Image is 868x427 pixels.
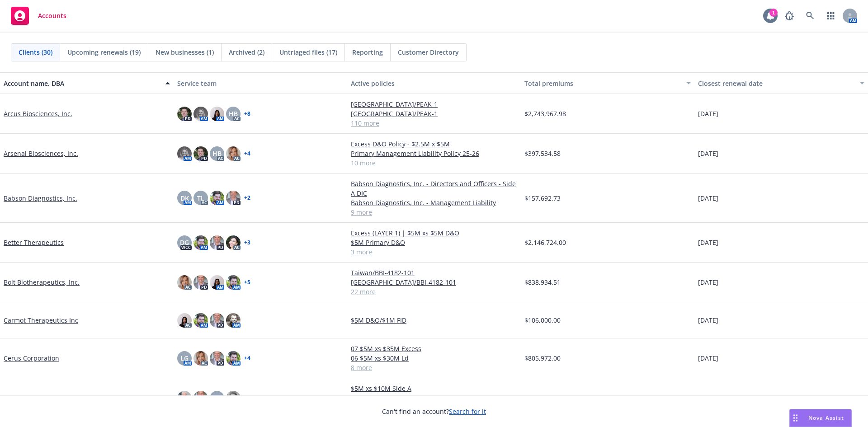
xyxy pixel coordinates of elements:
[351,344,517,353] a: 07 $5M xs $35M Excess
[524,393,561,403] span: $395,432.00
[698,238,718,247] span: [DATE]
[347,72,521,94] button: Active policies
[193,107,208,121] img: photo
[244,111,250,117] a: + 8
[698,353,718,363] span: [DATE]
[210,351,224,366] img: photo
[212,149,222,158] span: HB
[351,268,517,277] a: Taiwan/BBI-4182-101
[4,353,59,363] a: Cerus Corporation
[244,240,250,245] a: + 3
[229,109,238,118] span: HB
[698,193,718,203] span: [DATE]
[769,9,778,17] div: 1
[351,149,517,158] a: Primary Management Liability Policy 25-26
[210,235,224,250] img: photo
[4,238,64,247] a: Better Therapeutics
[698,315,718,325] span: [DATE]
[524,149,561,158] span: $397,534.58
[174,72,347,94] button: Service team
[180,238,189,247] span: DG
[351,247,517,257] a: 3 more
[524,315,561,325] span: $106,000.00
[789,409,852,427] button: Nova Assist
[351,109,517,118] a: [GEOGRAPHIC_DATA]/PEAK-1
[193,146,208,161] img: photo
[244,395,250,401] a: + 4
[244,356,250,361] a: + 4
[177,391,192,405] img: photo
[193,235,208,250] img: photo
[698,393,718,403] span: [DATE]
[177,79,344,88] div: Service team
[351,207,517,217] a: 9 more
[193,351,208,366] img: photo
[524,79,681,88] div: Total premiums
[180,193,189,203] span: DK
[351,79,517,88] div: Active policies
[351,393,517,403] a: $5M x $5M D&O
[351,287,517,296] a: 22 more
[4,79,160,88] div: Account name, DBA
[180,353,189,363] span: LG
[279,47,337,57] span: Untriaged files (17)
[226,275,241,290] img: photo
[38,12,66,19] span: Accounts
[352,47,383,57] span: Reporting
[193,275,208,290] img: photo
[351,118,517,128] a: 110 more
[351,363,517,372] a: 8 more
[351,99,517,109] a: [GEOGRAPHIC_DATA]/PEAK-1
[4,393,93,403] a: [PERSON_NAME] BioHub, Inc.
[4,315,78,325] a: Carmot Therapeutics Inc
[351,198,517,207] a: Babson Diagnostics, Inc. - Management Liability
[177,275,192,290] img: photo
[698,149,718,158] span: [DATE]
[521,72,694,94] button: Total premiums
[524,353,561,363] span: $805,972.00
[780,7,798,25] a: Report a Bug
[177,313,192,328] img: photo
[449,407,486,416] a: Search for it
[67,47,141,57] span: Upcoming renewals (19)
[524,109,566,118] span: $2,743,967.98
[7,3,70,28] a: Accounts
[210,191,224,205] img: photo
[351,158,517,168] a: 10 more
[524,238,566,247] span: $2,146,724.00
[398,47,459,57] span: Customer Directory
[226,146,241,161] img: photo
[524,193,561,203] span: $157,692.73
[229,47,264,57] span: Archived (2)
[197,193,204,203] span: TL
[698,277,718,287] span: [DATE]
[226,191,241,205] img: photo
[351,238,517,247] a: $5M Primary D&O
[351,179,517,198] a: Babson Diagnostics, Inc. - Directors and Officers - Side A DIC
[244,280,250,285] a: + 5
[212,393,222,403] span: MQ
[698,79,854,88] div: Closest renewal date
[226,235,241,250] img: photo
[244,151,250,156] a: + 4
[351,139,517,149] a: Excess D&O Policy - $2.5M x $5M
[4,109,72,118] a: Arcus Biosciences, Inc.
[177,146,192,161] img: photo
[351,353,517,363] a: 06 $5M xs $30M Ld
[244,195,250,201] a: + 2
[210,313,224,328] img: photo
[351,315,517,325] a: $5M D&O/$1M FID
[4,193,77,203] a: Babson Diagnostics, Inc.
[694,72,868,94] button: Closest renewal date
[822,7,840,25] a: Switch app
[177,107,192,121] img: photo
[790,409,801,427] div: Drag to move
[4,149,78,158] a: Arsenal Biosciences, Inc.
